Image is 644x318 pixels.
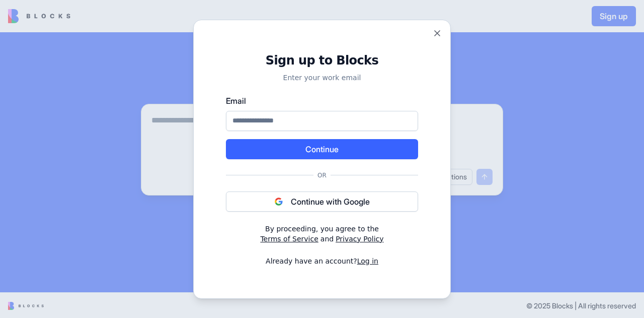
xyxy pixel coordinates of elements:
[357,257,378,265] a: Log in
[432,28,442,38] button: Close
[226,224,418,244] div: and
[226,95,418,107] label: Email
[260,235,318,243] a: Terms of Service
[226,139,418,159] button: Continue
[226,52,418,69] h1: Sign up to Blocks
[313,171,331,179] span: Or
[226,192,418,212] button: Continue with Google
[226,256,418,266] div: Already have an account?
[275,198,283,206] img: google logo
[226,224,418,234] div: By proceeding, you agree to the
[336,235,383,243] a: Privacy Policy
[226,73,418,83] p: Enter your work email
